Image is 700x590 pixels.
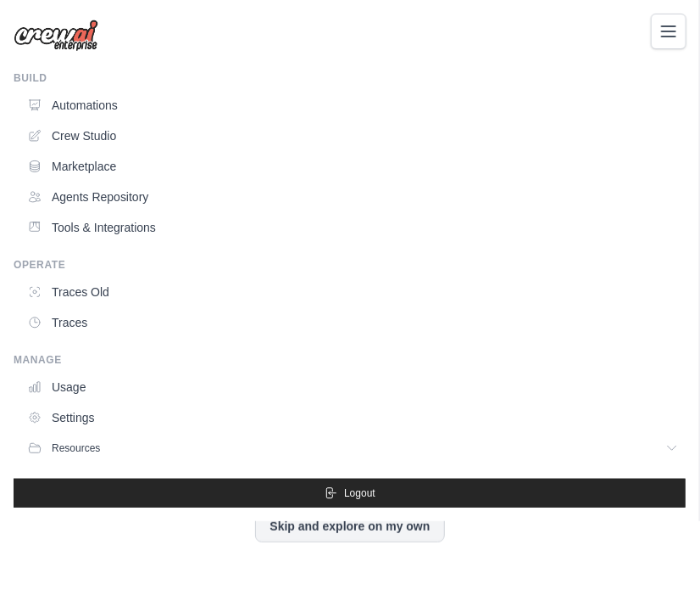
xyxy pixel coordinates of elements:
img: Logo [14,20,98,52]
a: Crew Studio [20,122,686,149]
a: Settings [20,404,686,431]
button: Resources [20,435,686,462]
iframe: Chat Widget [615,509,700,590]
div: Build [14,71,686,85]
a: Marketplace [20,153,686,180]
a: Usage [20,374,686,401]
a: Agents Repository [20,183,686,211]
a: Tools & Integrations [20,214,686,241]
div: Manage [14,353,686,367]
button: Logout [14,479,686,508]
div: Widget de chat [615,509,700,590]
div: Operate [14,258,686,272]
button: Toggle navigation [651,14,686,49]
a: Automations [20,92,686,119]
a: Traces [20,309,686,336]
span: Logout [344,486,375,500]
a: Traces Old [20,278,686,306]
span: Resources [52,441,100,455]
